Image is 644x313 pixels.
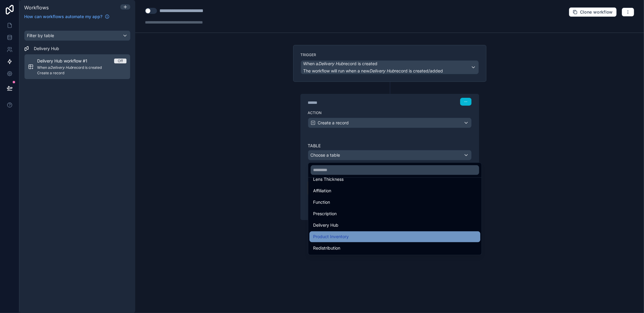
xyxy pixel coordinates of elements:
span: Delivery Hub [313,222,338,229]
span: Affiliation [313,187,331,194]
span: Redistribution [313,244,340,252]
span: Product Inventory [313,233,349,240]
span: Lens Thickness [313,176,344,183]
span: Prescription [313,210,337,217]
span: Function [313,199,330,206]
